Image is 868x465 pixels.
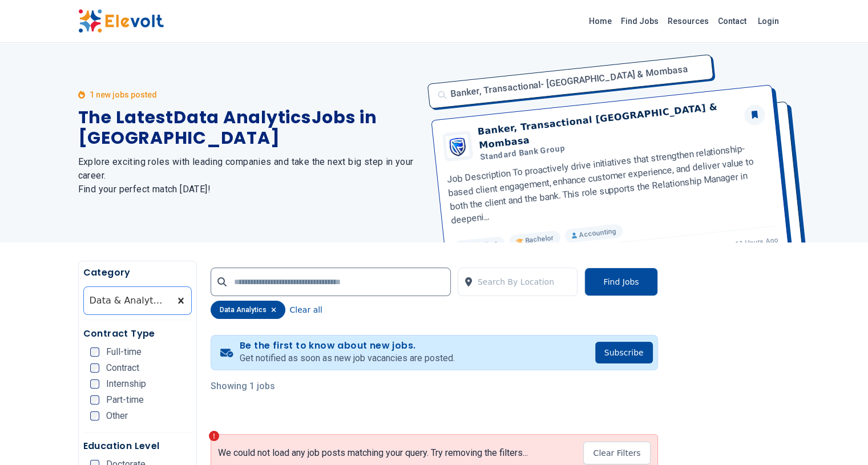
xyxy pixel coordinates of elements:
[218,447,528,459] p: We could not load any job posts matching your query. Try removing the filters...
[83,327,192,341] h5: Contract Type
[290,301,322,319] button: Clear all
[616,12,663,30] a: Find Jobs
[211,379,658,393] p: Showing 1 jobs
[106,347,142,357] span: Full-time
[595,342,653,363] button: Subscribe
[583,442,650,464] button: Clear Filters
[78,155,421,196] h2: Explore exciting roles with leading companies and take the next big step in your career. Find you...
[211,301,285,319] div: data analytics
[90,411,99,420] input: Other
[78,9,164,33] img: Elevolt
[83,266,192,280] h5: Category
[663,12,713,30] a: Resources
[240,340,455,351] h4: Be the first to know about new jobs.
[584,268,657,296] button: Find Jobs
[78,107,421,148] h1: The Latest Data Analytics Jobs in [GEOGRAPHIC_DATA]
[751,10,786,33] a: Login
[90,347,99,357] input: Full-time
[90,395,99,405] input: Part-time
[713,12,751,30] a: Contact
[90,379,99,389] input: Internship
[90,363,99,373] input: Contract
[83,439,192,453] h5: Education Level
[106,379,146,389] span: Internship
[811,410,868,465] iframe: Chat Widget
[106,395,144,405] span: Part-time
[90,89,157,100] p: 1 new jobs posted
[584,12,616,30] a: Home
[240,351,455,365] p: Get notified as soon as new job vacancies are posted.
[106,363,139,373] span: Contract
[106,411,128,420] span: Other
